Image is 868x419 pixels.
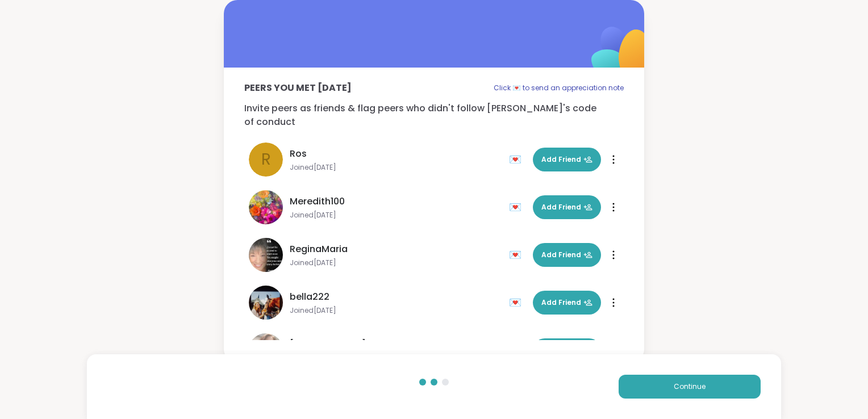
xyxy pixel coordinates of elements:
button: Add Friend [533,291,601,315]
button: Add Friend [533,243,601,267]
img: ReginaMaria [249,238,283,272]
span: Meredith100 [290,195,345,208]
button: Add Friend [533,195,601,219]
p: Click 💌 to send an appreciation note [494,81,624,95]
span: Add Friend [541,250,592,260]
button: Continue [619,375,761,399]
div: 💌 [509,246,526,264]
div: 💌 [509,150,526,169]
span: Continue [674,382,706,392]
p: Peers you met [DATE] [244,81,352,95]
button: Add Friend [533,338,601,362]
span: Joined [DATE] [290,163,502,172]
span: Joined [DATE] [290,211,502,220]
span: Ros [290,147,307,161]
div: 💌 [509,294,526,312]
span: ReginaMaria [290,242,348,256]
img: bella222 [249,286,283,320]
span: Add Friend [541,202,592,212]
span: Add Friend [541,298,592,308]
span: R [261,148,271,171]
span: Add Friend [541,154,592,165]
span: bella222 [290,290,329,304]
img: dodi [249,333,283,367]
span: Joined [DATE] [290,306,502,315]
div: 💌 [509,198,526,216]
span: Joined [DATE] [290,258,502,267]
button: Add Friend [533,148,601,171]
span: [PERSON_NAME] [290,338,366,351]
img: Meredith100 [249,190,283,224]
p: Invite peers as friends & flag peers who didn't follow [PERSON_NAME]'s code of conduct [244,102,624,129]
